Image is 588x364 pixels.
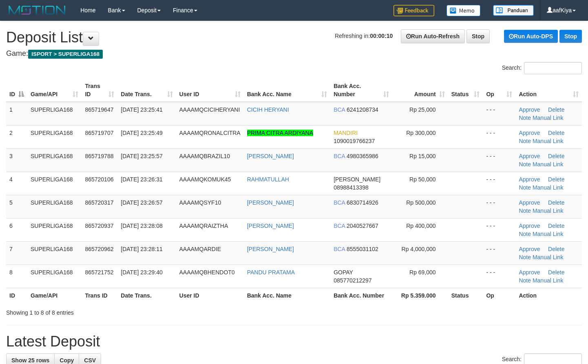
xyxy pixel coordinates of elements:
th: Date Trans. [117,288,176,303]
h4: Game: [6,50,582,58]
th: Trans ID [82,288,117,303]
span: 865720962 [85,246,113,252]
a: Manual Link [533,207,564,214]
span: AAAAMQBRAZIL10 [179,153,230,159]
span: Rp 15,000 [409,153,436,159]
a: Delete [548,223,564,229]
a: Delete [548,246,564,252]
span: CSV [84,357,96,364]
a: PANDU PRATAMA [247,269,295,276]
a: [PERSON_NAME] [247,153,294,159]
a: Delete [548,199,564,206]
td: 4 [6,172,27,195]
a: Note [519,115,531,121]
span: 865719788 [85,153,113,159]
input: Search: [524,62,582,74]
span: 865720317 [85,199,113,206]
th: Game/API [27,288,82,303]
th: Bank Acc. Name [244,288,330,303]
span: Rp 69,000 [409,269,436,276]
a: Approve [519,223,540,229]
span: Copy 6830714926 to clipboard [347,199,378,206]
th: Game/API: activate to sort column ascending [27,79,82,102]
a: Stop [466,29,490,43]
a: Run Auto-Refresh [401,29,465,43]
span: MANDIRI [334,130,358,136]
th: Action [515,288,582,303]
th: Op [483,288,515,303]
a: Note [519,277,531,284]
th: Trans ID: activate to sort column ascending [82,79,117,102]
a: Delete [548,130,564,136]
a: Note [519,138,531,144]
td: - - - [483,218,515,241]
a: Manual Link [533,231,564,237]
span: Copy 08988413398 to clipboard [334,184,369,191]
span: [PERSON_NAME] [334,176,380,183]
img: MOTION_logo.png [6,4,68,16]
td: - - - [483,172,515,195]
a: Note [519,161,531,168]
span: BCA [334,199,345,206]
span: Rp 25,000 [409,106,436,113]
a: Note [519,207,531,214]
span: Copy 085770212297 to clipboard [334,277,371,284]
span: Show 25 rows [11,357,49,364]
td: - - - [483,125,515,148]
span: BCA [334,246,345,252]
span: Rp 4,000,000 [402,246,436,252]
a: Manual Link [533,161,564,168]
span: AAAAMQKOMUK45 [179,176,231,183]
td: - - - [483,265,515,288]
a: PRIMA CITRA ARDIYANA [247,130,313,136]
a: Note [519,254,531,260]
span: [DATE] 23:25:57 [121,153,162,159]
a: Approve [519,153,540,159]
span: AAAAMQBHENDOT0 [179,269,235,276]
a: Approve [519,246,540,252]
td: - - - [483,241,515,265]
span: Rp 500,000 [406,199,435,206]
h1: Deposit List [6,29,582,46]
a: CICIH HERYANI [247,106,289,113]
a: Manual Link [533,254,564,260]
a: Manual Link [533,115,564,121]
td: 5 [6,195,27,218]
a: RAHMATULLAH [247,176,289,183]
img: Button%20Memo.svg [447,5,481,16]
span: Copy 8555031102 to clipboard [347,246,378,252]
a: Manual Link [533,184,564,191]
td: 8 [6,265,27,288]
span: [DATE] 23:28:11 [121,246,162,252]
span: Copy 4980365986 to clipboard [347,153,378,159]
span: Refreshing in: [335,33,393,39]
span: Rp 300,000 [406,130,435,136]
span: 865721752 [85,269,113,276]
label: Search: [502,62,582,74]
td: SUPERLIGA168 [27,195,82,218]
a: Delete [548,106,564,113]
strong: 00:00:10 [370,33,393,39]
span: 865720937 [85,223,113,229]
td: SUPERLIGA168 [27,172,82,195]
th: Status [448,288,483,303]
td: SUPERLIGA168 [27,265,82,288]
th: Rp 5.359.000 [392,288,448,303]
span: Rp 400,000 [406,223,435,229]
span: BCA [334,153,345,159]
span: BCA [334,106,345,113]
span: Copy 2040527667 to clipboard [347,223,378,229]
th: Bank Acc. Name: activate to sort column ascending [244,79,330,102]
a: Approve [519,176,540,183]
span: [DATE] 23:29:40 [121,269,162,276]
td: - - - [483,148,515,172]
span: AAAAMQRAIZTHA [179,223,228,229]
span: [DATE] 23:26:31 [121,176,162,183]
th: ID [6,288,27,303]
a: [PERSON_NAME] [247,199,294,206]
td: SUPERLIGA168 [27,102,82,126]
th: Bank Acc. Number: activate to sort column ascending [330,79,392,102]
td: - - - [483,102,515,126]
th: User ID [176,288,244,303]
span: [DATE] 23:28:08 [121,223,162,229]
